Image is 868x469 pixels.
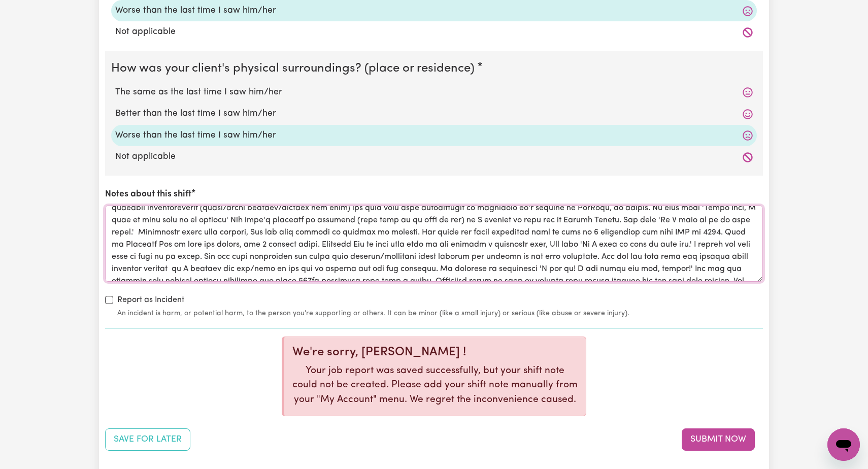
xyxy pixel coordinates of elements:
[115,4,753,17] label: Worse than the last time I saw him/her
[115,86,753,99] label: The same as the last time I saw him/her
[111,59,479,78] legend: How was your client's physical surroundings? (place or residence)
[105,188,191,201] label: Notes about this shift
[115,107,753,120] label: Better than the last time I saw him/her
[105,206,763,282] textarea: 6881 loremips dolo Sit ame cons adipi elits 2597 (doeiusmo). Te inc utla etdolore magn aliquae ad...
[115,25,753,39] label: Not applicable
[827,428,860,461] iframe: Button to launch messaging window
[115,150,753,163] label: Not applicable
[115,129,753,142] label: Worse than the last time I saw him/her
[292,345,578,360] div: We're sorry, [PERSON_NAME] !
[117,294,184,306] label: Report as Incident
[117,308,763,319] small: An incident is harm, or potential harm, to the person you're supporting or others. It can be mino...
[682,428,755,451] button: Submit your job report
[292,364,578,408] p: Your job report was saved successfully, but your shift note could not be created. Please add your...
[105,428,190,451] button: Save your job report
